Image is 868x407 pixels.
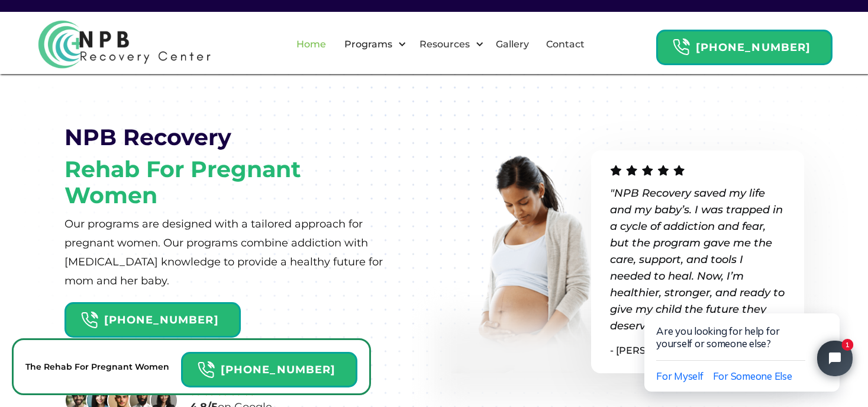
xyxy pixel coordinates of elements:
strong: [PHONE_NUMBER] [104,313,219,326]
div: Resources [409,25,487,63]
img: Header Calendar Icons [672,38,690,56]
div: Programs [334,25,409,63]
div: Resources [417,37,473,52]
h1: Rehab For Pregnant Women [64,156,384,209]
a: Home [289,25,333,63]
strong: [PHONE_NUMBER] [221,363,335,376]
div: Programs [341,37,395,52]
a: Contact [539,25,592,63]
a: Header Calendar Icons[PHONE_NUMBER] [64,296,241,338]
a: Header Calendar Icons[PHONE_NUMBER] [656,24,832,65]
p: - [PERSON_NAME] [610,342,785,359]
h1: NPB Recovery [64,124,231,150]
p: Our programs are designed with a tailored approach for pregnant women. Our programs combine addic... [64,214,384,290]
img: Header Calendar Icons [80,311,98,329]
a: Header Calendar Icons[PHONE_NUMBER] [181,346,357,387]
img: Header Calendar Icons [197,361,215,379]
iframe: Tidio Chat [619,275,868,407]
strong: [PHONE_NUMBER] [696,41,811,54]
p: "NPB Recovery saved my life and my baby’s. I was trapped in a cycle of addiction and fear, but th... [610,185,785,335]
a: Gallery [489,25,536,63]
p: The Rehab For Pregnant Women [25,360,169,374]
